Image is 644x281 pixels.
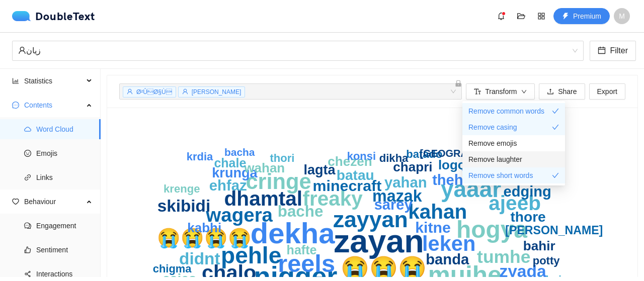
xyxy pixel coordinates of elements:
[466,83,535,100] button: font-sizeTransformdown
[493,8,509,24] button: bell
[489,192,541,215] text: ajeeb
[12,11,95,21] div: DoubleText
[513,8,529,24] button: folder-open
[36,167,93,188] span: Links
[12,11,95,21] a: logoDoubleText
[246,169,311,194] text: cringe
[24,174,31,181] span: link
[500,262,546,280] text: zyada
[455,80,462,87] span: lock
[468,138,517,149] span: Remove emojis
[221,242,281,268] text: pehle
[179,249,220,268] text: didnt
[521,89,527,96] span: down
[504,183,551,200] text: edging
[553,8,610,24] button: thunderboltPremium
[244,160,285,175] text: wahan
[422,232,475,255] text: leken
[18,46,26,54] span: user
[533,8,549,24] button: appstore
[192,88,242,96] span: [PERSON_NAME]
[494,12,509,20] span: bell
[36,240,93,260] span: Sentiment
[136,88,172,96] span: Ø²ÛØ§Ù
[36,143,93,163] span: Emojis
[24,270,31,277] span: share-alt
[303,187,363,210] text: freaky
[278,250,335,277] text: reels
[12,11,35,21] img: logo
[334,223,424,259] text: zayan
[24,150,31,157] span: smile
[511,209,546,225] text: thore
[514,12,529,20] span: folder-open
[420,148,528,159] text: [GEOGRAPHIC_DATA]
[438,157,474,172] text: logon
[598,46,606,56] span: calendar
[187,150,213,163] text: krdia
[547,88,554,96] span: upload
[36,119,93,139] span: Word Cloud
[212,165,258,180] text: krunga
[313,177,382,194] text: minecraft
[337,167,374,183] text: batau
[523,238,555,253] text: bahir
[224,146,255,158] text: bacha
[597,86,617,97] span: Export
[539,83,585,100] button: uploadShare
[287,243,317,257] text: hafte
[562,13,569,21] span: thunderbolt
[153,262,192,275] text: chigma
[374,197,413,213] text: sarey
[24,95,84,115] span: Contents
[157,197,210,215] text: skibidi
[590,41,636,61] button: calendarFilter
[303,162,336,177] text: lagta
[164,182,200,195] text: krenge
[182,88,188,95] span: user
[468,154,522,165] span: Remove laughter
[278,203,324,220] text: bache
[18,41,569,60] div: ‏زیان‏
[485,86,517,97] span: Transform
[619,8,625,24] span: M
[214,156,246,170] text: chale
[12,102,19,109] span: message
[24,192,84,212] span: Behaviour
[456,216,527,243] text: hogya
[24,126,31,133] span: cloud
[426,251,469,267] text: banda
[432,172,471,188] text: thehk
[533,254,560,267] text: potty
[18,41,578,60] span: ‏زیان‏
[406,148,442,160] text: batado
[157,227,252,250] text: 😭😭😭😭
[347,150,376,162] text: konsi
[610,44,628,57] span: Filter
[379,152,409,164] text: dikha
[36,216,93,236] span: Engagement
[441,176,501,203] text: yaaar
[415,219,451,236] text: kitne
[372,187,422,205] text: mazak
[333,207,408,232] text: zayyan
[209,177,247,194] text: ehfaz
[187,220,221,235] text: kabhi
[384,174,427,191] text: yahan
[328,154,372,169] text: chezen
[24,246,31,253] span: like
[224,187,303,210] text: dhamtal
[127,88,133,95] span: user
[468,106,544,117] span: Remove common words
[534,12,549,20] span: appstore
[474,88,481,96] span: font-size
[552,124,559,131] span: check
[468,170,533,181] span: Remove short words
[270,152,295,164] text: thori
[393,159,433,174] text: chapri
[12,77,19,84] span: bar-chart
[24,222,31,229] span: comment
[573,11,601,22] span: Premium
[24,71,84,91] span: Statistics
[552,172,559,179] span: check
